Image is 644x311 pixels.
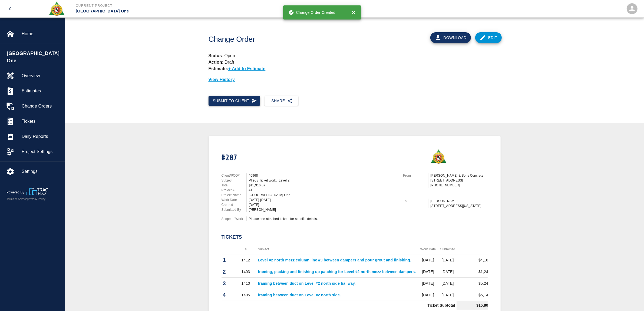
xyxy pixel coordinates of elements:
span: Project Settings [22,148,60,155]
div: $15,916.07 [249,183,397,188]
td: [DATE] [439,278,457,289]
td: [DATE] [417,254,439,266]
p: Submitted By [222,207,246,212]
td: 1412 [235,254,257,266]
img: Roger & Sons Concrete [430,149,447,164]
p: 4 [223,291,234,299]
button: Share [265,96,298,106]
p: Project Name [222,193,246,197]
p: [GEOGRAPHIC_DATA] One [76,8,351,14]
p: Client/PCO# [222,173,246,178]
p: View History [209,76,501,83]
img: TracFlo [27,188,48,195]
td: $5,246.36 [457,278,497,289]
span: Change Orders [22,103,60,109]
span: [GEOGRAPHIC_DATA] One [7,50,62,64]
th: Subject [257,244,417,254]
td: [DATE] [417,289,439,301]
td: $5,147.44 [457,289,497,301]
button: Download [430,32,471,43]
th: Work Date [417,244,439,254]
p: 1 [223,256,234,264]
td: [DATE] [439,289,457,301]
div: [DATE]-[DATE] [249,197,397,202]
h2: Tickets [222,234,488,240]
p: [STREET_ADDRESS][US_STATE] [431,203,488,208]
span: Overview [22,73,60,79]
th: Total [457,244,497,254]
a: framing between duct on Level #2 north side. [258,293,341,297]
div: Please see attached tickets for specific details. [249,216,397,221]
div: [PERSON_NAME] [249,207,397,212]
a: Privacy Policy [28,197,45,200]
a: Terms of Service [6,197,27,200]
p: Project # [222,188,246,193]
p: Created [222,202,246,207]
iframe: Chat Widget [617,285,644,311]
div: [DATE] [249,202,397,207]
td: 1410 [235,278,257,289]
th: Submitted [439,244,457,254]
p: [STREET_ADDRESS] [431,178,488,183]
td: [DATE] [417,266,439,278]
p: [PERSON_NAME] & Sons Concrete [431,173,488,178]
td: 1403 [235,266,257,278]
td: [DATE] [439,254,457,266]
p: Scope of Work [222,216,246,221]
p: 3 [223,279,234,287]
strong: Status [209,53,222,58]
a: framing between duct on Level #2 north side hallway. [258,281,356,286]
div: #1 [249,188,397,193]
a: Level #2 north mezz column line #3 between dampers and pour grout and finishing. [258,258,411,262]
td: 1405 [235,289,257,301]
p: From [403,173,428,178]
p: : Open [209,53,501,59]
p: + Add to Estimate [228,66,266,71]
div: [GEOGRAPHIC_DATA] One [249,193,397,197]
img: Roger & Sons Concrete [48,1,65,16]
span: | [27,197,28,200]
button: Submit to Client [209,96,260,106]
td: $4,163.41 [457,254,497,266]
td: $1,248.22 [457,266,497,278]
strong: Estimate: [209,66,228,71]
p: : Draft [209,59,501,66]
p: 2 [223,268,234,276]
button: open drawer [3,2,16,15]
a: Edit [475,32,502,43]
span: Estimates [22,88,60,94]
div: Change Order Created [289,8,335,17]
p: Work Date [222,197,246,202]
span: Daily Reports [22,133,60,140]
td: Ticket Subtotal [222,301,457,310]
p: [PERSON_NAME] [431,199,488,203]
th: # [235,244,257,254]
p: Subject [222,178,246,183]
h1: Change Order [209,35,377,44]
h1: #207 [222,153,237,162]
p: Powered By [6,190,27,195]
strong: Action [209,60,222,64]
p: To [403,199,428,203]
span: Tickets [22,118,60,125]
p: [PHONE_NUMBER] [431,183,488,188]
span: Home [22,31,60,37]
a: framing, packing and finishing up patching for Level #2 north mezz between dampers. [258,270,416,274]
td: [DATE] [417,278,439,289]
td: [DATE] [439,266,457,278]
td: $15,805.43 [457,301,497,310]
div: PI 968 Ticket work. Level 2 [249,178,397,183]
p: Current Project [76,3,351,8]
p: Total [222,183,246,188]
div: #0968 [249,173,397,178]
span: Settings [22,168,60,175]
